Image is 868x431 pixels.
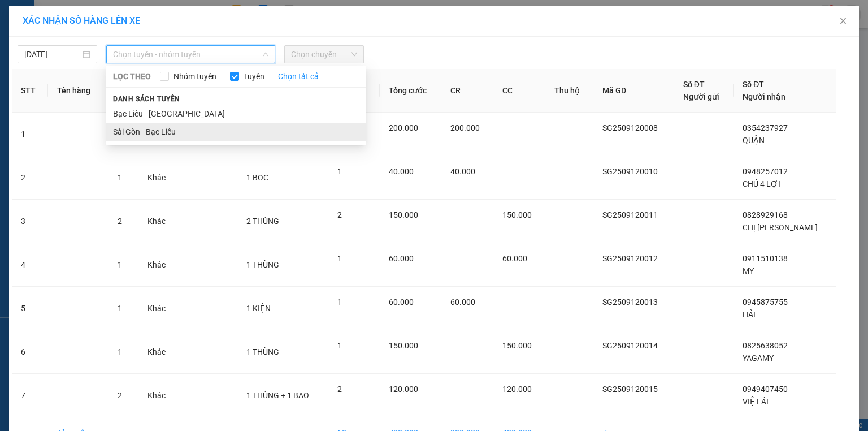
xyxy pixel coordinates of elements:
span: 1 KIỆN [246,304,271,313]
td: Khác [138,156,178,200]
span: 0825638052 [743,341,788,350]
span: 120.000 [502,385,532,394]
span: SG2509120012 [602,254,658,263]
b: GỬI : [GEOGRAPHIC_DATA] [5,71,196,89]
th: Mã GD [593,69,674,113]
span: MY [743,266,754,275]
span: HẢI [743,310,756,319]
span: 1 [118,260,122,269]
span: 1 [337,254,342,263]
span: 200.000 [389,123,418,132]
span: 2 [337,385,342,394]
span: Người nhận [743,92,785,101]
li: Sài Gòn - Bạc Liêu [106,123,366,141]
span: 40.000 [450,167,475,176]
span: Số ĐT [683,80,705,89]
span: SG2509120011 [602,210,658,219]
td: 4 [12,243,48,287]
b: Nhà Xe Hà My [65,7,150,21]
span: environment [65,27,74,36]
span: 2 THÙNG [246,217,279,226]
span: SG2509120013 [602,298,658,307]
span: 2 [118,391,122,400]
td: Khác [138,287,178,330]
a: Chọn tất cả [278,70,319,83]
span: CHÚ 4 LỢI [743,179,780,188]
span: Số ĐT [743,80,764,89]
span: SG2509120008 [602,123,658,132]
input: 12/09/2025 [24,48,80,61]
span: YAGAMY [743,354,774,363]
td: Khác [138,374,178,417]
span: down [262,51,269,58]
span: phone [65,41,74,50]
span: CHỊ [PERSON_NAME] [743,223,818,232]
td: 2 [12,156,48,200]
span: 1 BOC [246,173,268,182]
span: 60.000 [450,298,475,307]
td: Khác [138,330,178,374]
li: Bạc Liêu - [GEOGRAPHIC_DATA] [106,105,366,123]
span: 1 [118,173,122,182]
span: 1 [118,347,122,356]
button: Close [827,6,859,37]
span: Người gửi [683,92,719,101]
span: Chọn tuyến - nhóm tuyến [113,46,268,63]
span: 1 [337,341,342,350]
th: CR [441,69,493,113]
th: CC [493,69,545,113]
td: 3 [12,200,48,243]
span: Nhóm tuyến [169,70,221,83]
span: SG2509120010 [602,167,658,176]
span: 1 THÙNG [246,260,279,269]
span: 60.000 [389,254,414,263]
span: SG2509120015 [602,385,658,394]
span: QUẬN [743,136,765,145]
span: 0945875755 [743,298,788,307]
span: LỌC THEO [113,70,151,83]
span: SG2509120014 [602,341,658,350]
th: STT [12,69,48,113]
li: 995 [PERSON_NAME] [5,25,215,39]
td: 5 [12,287,48,330]
li: 0946 508 595 [5,39,215,53]
th: Thu hộ [545,69,593,113]
span: 120.000 [389,385,418,394]
span: 1 [118,304,122,313]
span: 150.000 [389,210,418,219]
span: 1 [337,298,342,307]
span: 0911510138 [743,254,788,263]
span: XÁC NHẬN SỐ HÀNG LÊN XE [23,15,140,26]
span: Danh sách tuyến [106,94,187,104]
span: 150.000 [502,341,532,350]
span: 150.000 [502,210,532,219]
span: 60.000 [502,254,527,263]
span: 1 [337,167,342,176]
span: 0949407450 [743,385,788,394]
td: 6 [12,330,48,374]
span: 0948257012 [743,167,788,176]
th: Tên hàng [48,69,109,113]
span: 200.000 [450,123,480,132]
span: 0354237927 [743,123,788,132]
th: Tổng cước [380,69,441,113]
span: Tuyến [239,70,269,83]
span: 2 [118,217,122,226]
td: 1 [12,113,48,156]
span: 2 [337,210,342,219]
td: 7 [12,374,48,417]
span: VIỆT ÁI [743,397,769,406]
span: close [839,16,848,25]
span: 1 THÙNG [246,347,279,356]
td: Khác [138,243,178,287]
span: 40.000 [389,167,414,176]
span: 0828929168 [743,210,788,219]
span: 60.000 [389,298,414,307]
span: 150.000 [389,341,418,350]
td: Khác [138,200,178,243]
span: 1 THÙNG + 1 BAO [246,391,309,400]
span: Chọn chuyến [291,46,357,63]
